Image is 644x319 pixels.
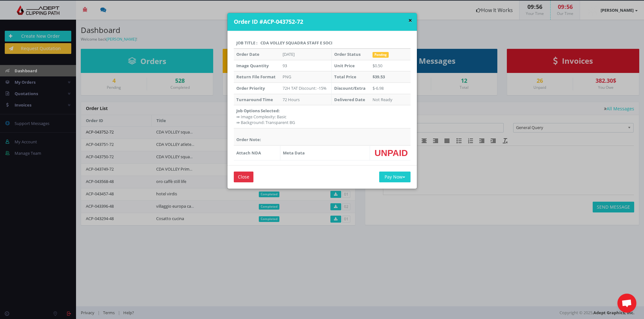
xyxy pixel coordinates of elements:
span: UNPAID [374,148,408,158]
th: Job Title : CDA VOLLEY squadra staff e soci [234,37,411,49]
strong: Order Date [236,51,259,57]
strong: Order Status [334,51,360,57]
strong: $39.53 [373,74,385,80]
td: PNG [280,71,332,83]
strong: Return File Format [236,74,276,80]
strong: Image Quantity [236,63,269,68]
span: Pending [373,52,389,58]
strong: Turnaround Time [236,97,273,102]
strong: Discount/Extra [334,85,366,91]
h4: Order ID #ACP-043752-72 [234,18,412,26]
td: Not Ready [370,94,411,105]
td: [DATE] [280,49,332,60]
button: Pay Now [379,172,411,182]
strong: Unit Price [334,63,355,68]
td: 72 Hours [280,94,332,105]
strong: Order Note: [236,137,261,142]
a: Aprire la chat [617,294,636,313]
strong: Attach NDA [236,150,261,156]
strong: Order Priority [236,85,265,91]
td: $0.50 [370,60,411,71]
td: ⇛ Image Complexity: Basic ⇛ Background: Transparent BG [234,105,411,128]
td: $-6.98 [370,82,411,94]
button: × [408,17,412,24]
strong: Total Price [334,74,356,80]
input: Close [234,172,253,182]
strong: Job Options Selected: [236,108,280,114]
span: 93 [283,63,287,68]
td: 72H TAT Discount: -15% [280,82,332,94]
strong: Delivered Date [334,97,365,102]
strong: Meta Data [283,150,305,156]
